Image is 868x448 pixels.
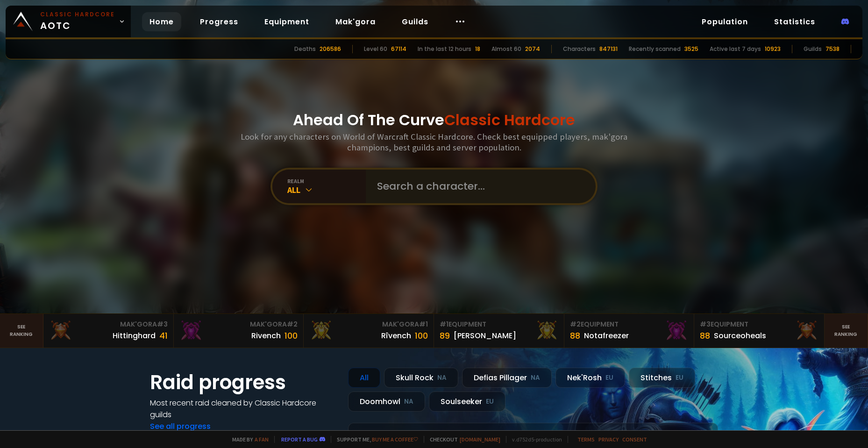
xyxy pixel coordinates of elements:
input: Search a character... [371,170,584,203]
a: [DATE]zgpetri on godDefias Pillager8 /90 [348,423,718,448]
div: Sourceoheals [714,330,766,341]
span: v. d752d5 - production [506,436,562,443]
div: Guilds [804,45,822,53]
a: See all progress [150,421,211,432]
a: Equipment [257,12,317,31]
a: Mak'Gora#3Hittinghard41 [43,314,174,348]
div: Soulseeker [429,391,505,412]
a: Population [694,12,755,31]
a: Report a bug [281,436,318,443]
a: [DOMAIN_NAME] [460,436,500,443]
a: Progress [192,12,246,31]
div: Rivench [251,330,281,341]
div: Skull Rock [384,368,458,388]
span: AOTC [40,10,115,33]
a: #2Equipment88Notafreezer [564,314,695,348]
div: All [348,368,380,388]
small: EU [676,373,683,383]
h3: Look for any characters on World of Warcraft Classic Hardcore. Check best equipped players, mak'g... [237,131,631,153]
div: Characters [563,45,596,53]
h1: Raid progress [150,368,337,397]
a: a fan [255,436,269,443]
a: Mak'gora [328,12,383,31]
span: Checkout [424,436,500,443]
a: Mak'Gora#1Rîvench100 [304,314,434,348]
span: # 2 [570,320,581,329]
div: Deaths [294,45,316,53]
span: Classic Hardcore [444,109,575,130]
div: 847131 [599,45,618,53]
div: Equipment [700,320,818,329]
span: # 1 [440,320,448,329]
a: Buy me a coffee [372,436,418,443]
div: 41 [159,329,168,342]
div: Equipment [570,320,689,329]
a: Guilds [394,12,436,31]
div: Nek'Rosh [555,368,625,388]
a: Terms [577,436,595,443]
div: Stitches [629,368,695,388]
small: EU [486,397,494,406]
div: 10923 [765,45,781,53]
small: Classic Hardcore [40,10,115,19]
small: NA [404,397,413,406]
div: 88 [700,329,710,342]
a: Mak'Gora#2Rivench100 [174,314,304,348]
div: Mak'Gora [309,320,428,329]
div: Doomhowl [348,391,425,412]
a: Privacy [598,436,619,443]
div: 2074 [525,45,540,53]
span: # 3 [700,320,711,329]
div: Defias Pillager [462,368,552,388]
small: NA [531,373,540,383]
div: 3525 [684,45,698,53]
span: # 2 [287,320,298,329]
a: Consent [622,436,647,443]
div: Almost 60 [491,45,521,53]
a: Seeranking [825,314,868,348]
div: 67114 [391,45,406,53]
div: [PERSON_NAME] [454,330,516,341]
div: Rîvench [381,330,411,341]
a: Classic HardcoreAOTC [6,6,131,37]
a: Home [142,12,181,31]
div: Active last 7 days [710,45,761,53]
div: 100 [285,329,298,342]
div: Mak'Gora [49,320,168,329]
span: Support me, [331,436,418,443]
small: NA [437,373,447,383]
div: Recently scanned [629,45,681,53]
a: #1Equipment89[PERSON_NAME] [434,314,564,348]
a: Statistics [767,12,823,31]
div: In the last 12 hours [418,45,471,53]
div: 7538 [825,45,840,53]
div: Notafreezer [584,330,629,341]
div: Equipment [440,320,558,329]
div: 88 [570,329,580,342]
div: All [287,185,366,195]
a: #3Equipment88Sourceoheals [694,314,825,348]
div: 206586 [320,45,341,53]
span: # 1 [419,320,428,329]
div: Level 60 [364,45,387,53]
h4: Most recent raid cleaned by Classic Hardcore guilds [150,397,337,420]
div: 18 [475,45,480,53]
div: Hittinghard [113,330,156,341]
div: Mak'Gora [179,320,298,329]
div: 89 [440,329,450,342]
span: Made by [227,436,269,443]
div: 100 [415,329,428,342]
h1: Ahead Of The Curve [293,109,575,131]
div: realm [287,178,366,185]
small: EU [605,373,613,383]
span: # 3 [157,320,168,329]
